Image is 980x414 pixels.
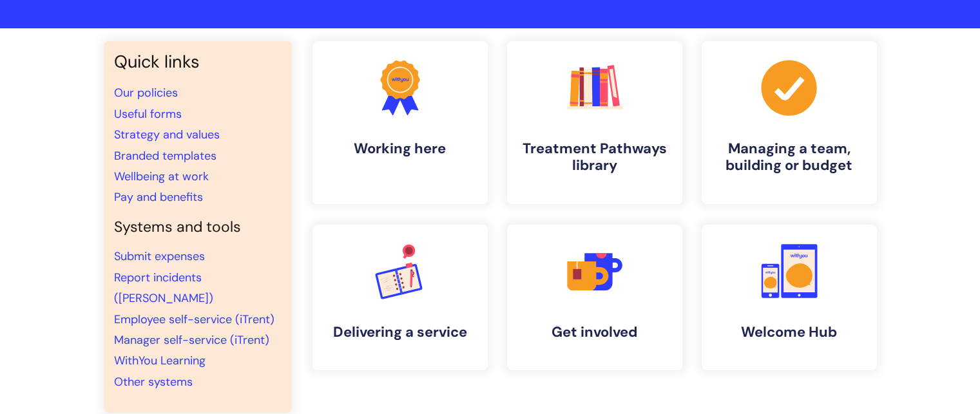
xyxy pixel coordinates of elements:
h4: Welcome Hub [712,324,867,341]
a: Welcome Hub [702,225,877,370]
a: Pay and benefits [114,189,203,205]
a: Delivering a service [312,225,488,370]
a: Managing a team, building or budget [702,41,877,204]
a: Employee self-service (iTrent) [114,312,274,327]
a: Wellbeing at work [114,169,209,184]
a: Manager self-service (iTrent) [114,332,269,348]
a: Useful forms [114,106,182,122]
a: Strategy and values [114,127,220,142]
a: Branded templates [114,148,216,164]
h4: Systems and tools [114,218,282,236]
a: Submit expenses [114,249,205,264]
a: Our policies [114,85,178,100]
a: Report incidents ([PERSON_NAME]) [114,270,213,306]
h4: Managing a team, building or budget [712,140,867,174]
a: Other systems [114,374,193,390]
a: Get involved [507,225,682,370]
a: WithYou Learning [114,353,206,368]
h3: Quick links [114,52,282,72]
h4: Working here [323,140,477,157]
h4: Delivering a service [323,324,477,341]
a: Treatment Pathways library [507,41,682,204]
a: Working here [312,41,488,204]
h4: Treatment Pathways library [517,140,672,174]
h4: Get involved [517,324,672,341]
